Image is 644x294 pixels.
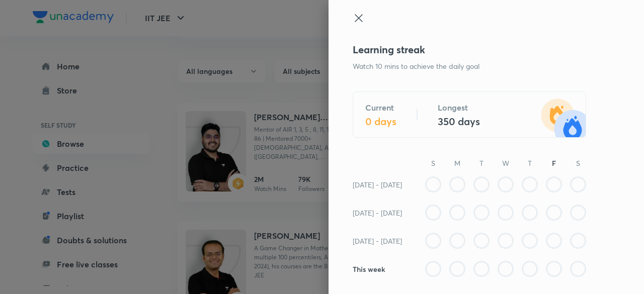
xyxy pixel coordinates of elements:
[473,158,490,168] p: T
[438,116,480,128] h4: 350 days
[353,42,586,57] h4: Learning streak
[353,208,402,218] h6: [DATE] - [DATE]
[353,236,402,246] h6: [DATE] - [DATE]
[540,94,586,137] img: streak
[522,158,538,168] p: T
[570,158,586,168] p: S
[353,61,586,71] p: Watch 10 mins to achieve the daily goal
[353,179,402,190] h6: [DATE] - [DATE]
[546,158,562,168] h6: F
[449,158,465,168] p: M
[353,264,385,274] h6: This week
[498,158,514,168] p: W
[425,158,441,168] p: S
[365,116,396,128] h4: 0 days
[365,102,396,114] h5: Current
[438,102,480,114] h5: Longest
